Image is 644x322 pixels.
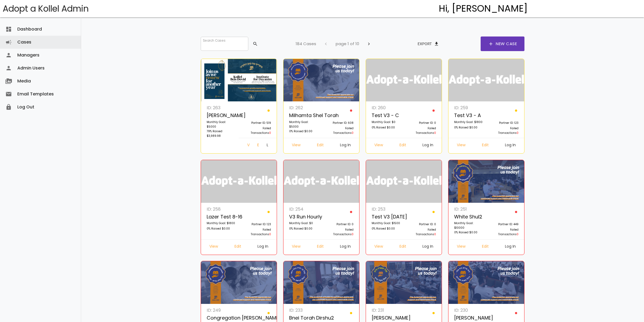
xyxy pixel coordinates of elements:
p: ID: 262 [289,104,318,111]
a: Edit [478,242,493,252]
a: Log In [253,242,273,252]
p: Partner ID: 0 [407,121,436,126]
p: 0% Raised $0.00 [372,226,401,232]
i: person [5,62,12,75]
p: ID: 259 [454,104,483,111]
i: person [5,49,12,62]
a: Partner ID: 0 Failed Transactions0 [321,205,356,239]
button: search [248,39,261,49]
p: Milhamta Shel Torah [289,111,318,120]
a: Log In [501,141,520,151]
p: Monthly Goal: $1800 [454,120,483,125]
p: Partner ID: 0 [407,222,436,227]
button: Exportfile_download [413,39,444,49]
span: add [488,36,494,51]
span: 0 [352,131,354,135]
span: file_download [434,39,439,49]
span: 0 [352,232,354,236]
p: 0% Raised $0.00 [289,129,318,134]
a: View [288,141,305,151]
p: Partner ID: 0 [324,222,354,227]
img: hSLOaZEiFM.1NDQ4Pb0TM.jpg [448,261,524,304]
a: Partner ID: 123 Failed Transactions0 [239,205,274,239]
p: [PERSON_NAME] [207,111,236,120]
p: Failed Transactions [242,227,271,237]
i: campaign [5,36,12,49]
i: lock [5,101,12,114]
p: 0% Raised $0.00 [372,125,401,131]
a: Log In [262,141,273,151]
a: Edit [313,141,328,151]
p: page 1 of 10 [336,40,359,47]
a: Edit [313,242,328,252]
img: 6GPLfb0Mk4.zBtvR2DLF4.png [448,160,524,203]
a: ID: 258 Lazer Test 8-16 Monthly Goal: $1800 0% Raised $0.00 [204,205,239,239]
a: View [370,141,387,151]
img: nqT0rzcf2C.M5AQECmsOx.jpg [201,261,277,304]
p: Failed Transactions [324,126,354,135]
i: dashboard [5,23,12,36]
a: Partner ID: 519 Failed Transactions0 [239,104,274,138]
p: Partner ID: 123 [242,222,271,227]
p: Test v3 - c [372,111,401,120]
p: ID: 263 [207,104,236,111]
p: v3 run hourly [289,213,318,221]
a: Edit [395,242,411,252]
a: ID: 263 [PERSON_NAME] Monthly Goal: $5000 79% Raised $3,989.98 [204,104,239,141]
p: Failed Transactions [242,126,271,135]
p: ID: 260 [372,104,401,111]
p: Failed Transactions [489,126,518,135]
a: View [288,242,305,252]
a: Edit [478,141,493,151]
a: View [453,242,470,252]
a: Log In [336,242,355,252]
img: logonobg.png [366,160,442,203]
a: ID: 253 Test V3 [DATE] Monthly Goal: $1500 0% Raised $0.00 [369,205,404,239]
a: ID: 262 Milhamta Shel Torah Monthly Goal: $5000 0% Raised $0.00 [286,104,321,138]
a: View [205,242,222,252]
p: ID: 230 [454,307,483,314]
a: Partner ID: 608 Failed Transactions0 [321,104,356,138]
p: Partner ID: 519 [242,121,271,126]
img: logonobg.png [366,59,442,102]
p: ID: 231 [372,307,401,314]
p: Partner ID: 123 [489,121,518,126]
p: Test v3 - A [454,111,483,120]
button: chevron_right [362,39,376,49]
span: search [253,39,258,49]
a: View [243,141,253,151]
img: z9NQUo20Gg.X4VDNcvjTb.jpg [283,59,359,102]
p: ID: 251 [454,205,483,213]
a: ID: 260 Test v3 - c Monthly Goal: $0 0% Raised $0.00 [369,104,404,138]
p: 0% Raised $0.00 [207,226,236,232]
p: 79% Raised $3,989.98 [207,129,236,138]
a: Edit [253,141,263,151]
a: Log In [418,242,438,252]
img: u0VoB9Uliv.XnN1VgpEBM.jpg [366,261,442,304]
p: Failed Transactions [407,227,436,237]
span: chevron_right [366,39,372,49]
p: Monthly Goal: $0 [372,120,401,125]
img: logonobg.png [201,160,277,203]
p: Monthly Goal: $5000 [207,120,236,129]
span: 0 [517,131,518,135]
span: 0 [434,232,436,236]
p: ID: 233 [289,307,318,314]
p: Test V3 [DATE] [372,213,401,221]
p: 0% Raised $0.00 [454,230,483,235]
a: Edit [230,242,246,252]
p: Lazer Test 8-16 [207,213,236,221]
p: Failed Transactions [407,126,436,135]
p: 0% Raised $0.00 [454,125,483,131]
p: Failed Transactions [324,227,354,237]
p: Monthly Goal: $5000 [289,120,318,129]
a: Partner ID: 0 Failed Transactions0 [404,205,439,239]
p: Failed Transactions [489,227,518,237]
a: Log In [501,242,520,252]
a: ID: 251 White Shul2 Monthly Goal: $10000 0% Raised $0.00 [451,205,486,239]
h4: Hi, [PERSON_NAME] [439,4,528,14]
a: View [370,242,387,252]
span: 0 [269,131,271,135]
a: Log In [418,141,438,151]
span: 0 [434,131,436,135]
